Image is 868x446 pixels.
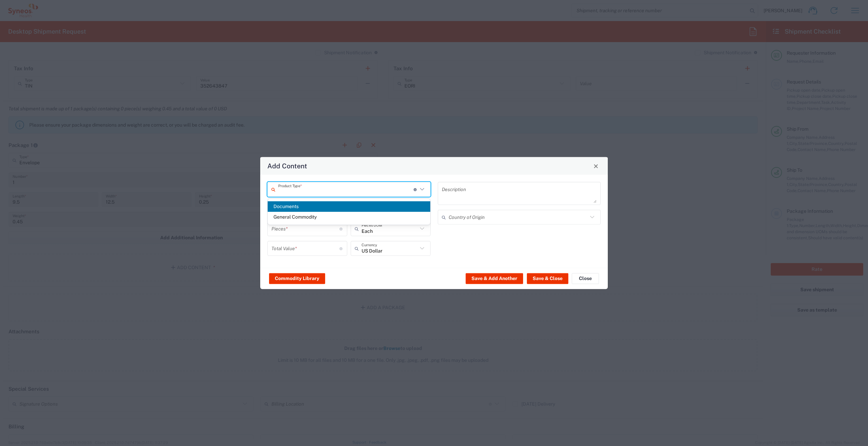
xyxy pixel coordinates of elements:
button: Close [572,273,599,284]
button: Save & Add Another [466,273,523,284]
span: General Commodity [268,212,430,222]
h4: Add Content [267,161,307,171]
button: Save & Close [527,273,568,284]
button: Close [591,161,601,171]
span: Documents [268,201,430,212]
button: Commodity Library [269,273,325,284]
